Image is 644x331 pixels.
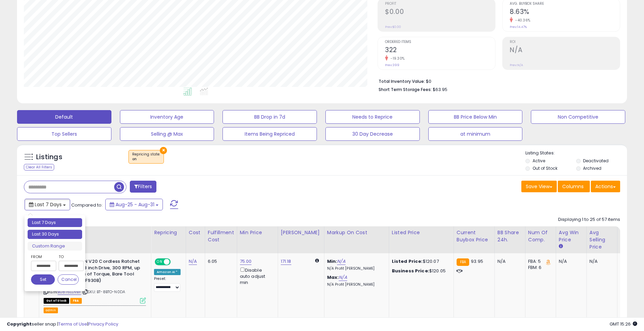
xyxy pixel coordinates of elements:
[120,110,214,124] button: Inventory Age
[240,229,275,236] div: Min Price
[457,229,492,243] div: Current Buybox Price
[208,229,234,243] div: Fulfillment Cost
[327,266,384,271] p: N/A Profit [PERSON_NAME]
[385,40,495,44] span: Ordered Items
[88,321,118,327] a: Privacy Policy
[589,258,612,265] div: N/A
[327,282,384,287] p: N/A Profit [PERSON_NAME]
[28,218,82,227] li: Last 7 Days
[392,268,429,274] b: Business Price:
[583,165,601,171] label: Archived
[388,56,405,61] small: -19.30%
[510,40,620,44] span: ROI
[44,258,146,303] div: ASIN:
[513,18,531,23] small: -40.36%
[531,110,625,124] button: Non Competitive
[528,229,553,243] div: Num of Comp.
[36,152,62,162] h5: Listings
[155,259,164,265] span: ON
[223,110,317,124] button: BB Drop in 7d
[392,268,448,274] div: $120.05
[510,46,620,55] h2: N/A
[240,266,273,286] div: Disable auto adjust min
[559,258,581,265] div: N/A
[44,298,69,304] span: All listings that are currently out of stock and unavailable for purchase on Amazon
[17,110,111,124] button: Default
[7,321,118,328] div: seller snap | |
[58,274,79,285] button: Cancel
[379,78,425,84] b: Total Inventory Value:
[325,127,420,141] button: 30 Day Decrease
[160,147,167,154] button: ×
[154,269,181,275] div: Amazon AI *
[105,199,163,210] button: Aug-25 - Aug-31
[583,158,609,164] label: Deactivated
[533,165,557,171] label: Out of Stock
[525,150,627,156] p: Listing States:
[510,25,527,29] small: Prev: 14.47%
[35,201,62,208] span: Last 7 Days
[132,152,160,162] span: Repricing state :
[591,181,620,192] button: Actions
[120,127,214,141] button: Selling @ Max
[385,46,495,55] h2: 322
[533,158,545,164] label: Active
[116,201,154,208] span: Aug-25 - Aug-31
[428,110,523,124] button: BB Price Below Min
[327,258,337,265] b: Min:
[31,253,55,260] label: From
[471,258,483,265] span: 93.95
[44,307,58,313] button: admin
[510,8,620,17] h2: 8.63%
[510,63,523,67] small: Prev: N/A
[130,181,156,193] button: Filters
[610,321,637,327] span: 2025-09-8 15:26 GMT
[208,258,232,265] div: 6.05
[337,258,345,265] a: N/A
[58,321,87,327] a: Terms of Use
[559,229,584,243] div: Avg Win Price
[59,253,79,260] label: To
[281,258,291,265] a: 171.18
[327,229,386,236] div: Markup on Cost
[497,258,520,265] div: N/A
[28,242,82,251] li: Custom Range
[327,274,339,281] b: Max:
[58,289,81,295] a: B08T6LDVBF
[132,157,160,162] div: on
[240,258,252,265] a: 75.00
[457,258,469,266] small: FBA
[170,259,181,265] span: OFF
[17,127,111,141] button: Top Sellers
[28,230,82,239] li: Last 30 Days
[154,276,181,292] div: Preset:
[497,229,522,243] div: BB Share 24h.
[7,321,32,327] strong: Copyright
[385,8,495,17] h2: $0.00
[392,258,423,265] b: Listed Price:
[510,2,620,6] span: Avg. Buybox Share
[521,181,557,192] button: Save View
[324,226,389,253] th: The percentage added to the cost of goods (COGS) that forms the calculator for Min & Max prices.
[82,289,125,295] span: | SKU: BT-8BTO-N0DA
[559,243,563,250] small: Avg Win Price.
[528,265,551,271] div: FBM: 6
[558,181,590,192] button: Columns
[42,229,148,236] div: Title
[189,229,202,236] div: Cost
[379,87,432,92] b: Short Term Storage Fees:
[385,2,495,6] span: Profit
[428,127,523,141] button: at minimum
[589,229,614,251] div: Avg Selling Price
[339,274,347,281] a: N/A
[562,183,584,190] span: Columns
[31,274,55,285] button: Set
[385,63,399,67] small: Prev: 399
[70,298,82,304] span: FBA
[281,229,321,236] div: [PERSON_NAME]
[433,86,447,93] span: $63.95
[620,243,624,250] small: Avg BB Share.
[25,199,70,210] button: Last 7 Days
[385,25,401,29] small: Prev: $0.00
[154,229,183,236] div: Repricing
